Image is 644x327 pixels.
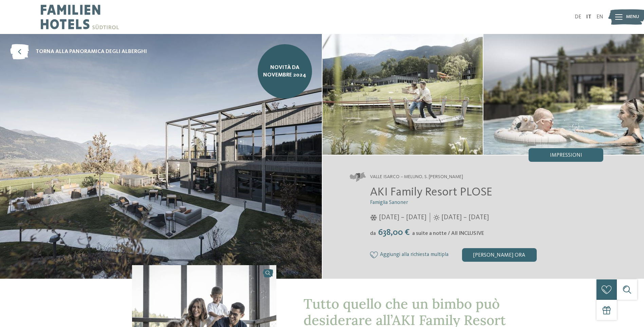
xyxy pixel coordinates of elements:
[550,153,582,158] span: Impressioni
[323,34,483,155] img: AKI: tutto quello che un bimbo può desiderare
[370,186,492,198] span: AKI Family Resort PLOSE
[586,14,591,20] a: IT
[379,213,426,222] span: [DATE] – [DATE]
[434,214,440,221] i: Orari d'apertura estate
[575,14,581,20] a: DE
[370,231,376,236] span: da
[596,14,603,20] a: EN
[483,34,644,155] img: AKI: tutto quello che un bimbo può desiderare
[626,14,639,20] span: Menu
[263,64,307,79] span: NOVITÀ da novembre 2024
[412,231,484,236] span: a suite a notte / All INCLUSIVE
[370,200,408,205] span: Famiglia Sanoner
[376,228,411,237] span: 638,00 €
[462,248,537,262] div: [PERSON_NAME] ora
[10,44,147,59] a: torna alla panoramica degli alberghi
[441,213,489,222] span: [DATE] – [DATE]
[370,174,463,180] span: Valle Isarco – Meluno, S. [PERSON_NAME]
[380,252,448,258] span: Aggiungi alla richiesta multipla
[370,214,377,221] i: Orari d'apertura inverno
[36,48,147,55] span: torna alla panoramica degli alberghi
